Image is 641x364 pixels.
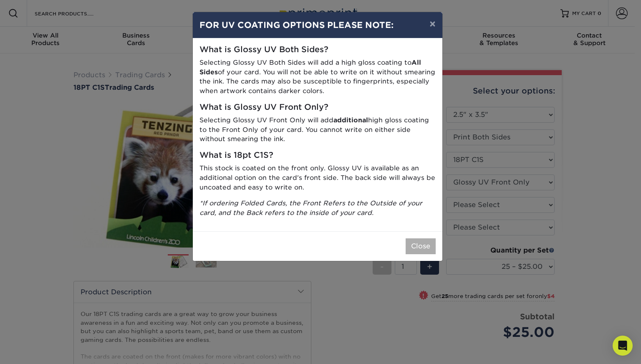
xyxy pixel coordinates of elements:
p: This stock is coated on the front only. Glossy UV is available as an additional option on the car... [199,164,436,192]
button: Close [406,238,436,254]
h5: What is Glossy UV Front Only? [199,103,436,112]
strong: additional [333,116,368,124]
strong: All Sides [199,58,421,76]
button: × [423,12,442,35]
p: Selecting Glossy UV Both Sides will add a high gloss coating to of your card. You will not be abl... [199,58,436,96]
div: Open Intercom Messenger [613,336,633,356]
h5: What is 18pt C1S? [199,151,436,160]
p: Selecting Glossy UV Front Only will add high gloss coating to the Front Only of your card. You ca... [199,116,436,144]
i: *If ordering Folded Cards, the Front Refers to the Outside of your card, and the Back refers to t... [199,199,422,217]
h4: FOR UV COATING OPTIONS PLEASE NOTE: [199,19,436,31]
h5: What is Glossy UV Both Sides? [199,45,436,55]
